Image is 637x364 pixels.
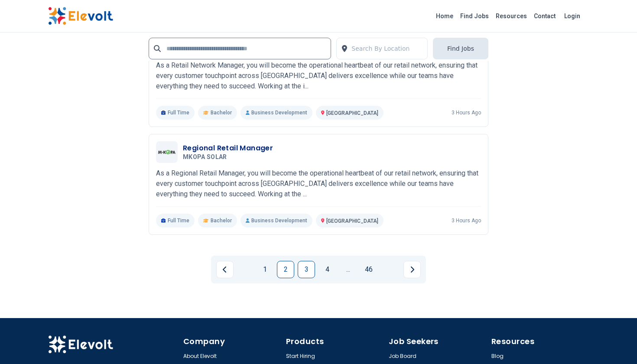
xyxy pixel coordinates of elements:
[326,218,378,224] span: [GEOGRAPHIC_DATA]
[183,143,273,153] h3: Regional Retail Manager
[156,106,195,120] p: Full Time
[48,7,113,25] img: Elevolt
[48,335,113,354] img: Elevolt
[457,9,492,23] a: Find Jobs
[286,335,383,348] h4: Products
[432,9,457,23] a: Home
[277,261,294,278] a: Page 2 is your current page
[156,60,481,91] p: As a Retail Network Manager, you will become the operational heartbeat of our retail network, ens...
[216,261,421,278] ul: Pagination
[286,353,315,360] a: Start Hiring
[156,33,481,120] a: MKOPA SOLARRetail Network ManagerMKOPA SOLARAs a Retail Network Manager, you will become the oper...
[156,141,481,227] a: MKOPA SOLARRegional Retail ManagerMKOPA SOLARAs a Regional Retail Manager, you will become the op...
[491,335,589,348] h4: Resources
[183,153,227,161] span: MKOPA SOLAR
[452,217,481,224] p: 3 hours ago
[240,214,312,227] p: Business Development
[360,261,377,278] a: Page 46
[298,261,315,278] a: Page 3
[339,261,357,278] a: Jump forward
[156,214,195,227] p: Full Time
[452,109,481,116] p: 3 hours ago
[48,3,138,263] iframe: Advertisement
[211,109,232,116] span: Bachelor
[156,168,481,199] p: As a Regional Retail Manager, you will become the operational heartbeat of our retail network, en...
[216,261,234,278] a: Previous page
[530,9,559,23] a: Contact
[389,335,486,348] h4: Job Seekers
[256,261,273,278] a: Page 1
[389,353,416,360] a: Job Board
[594,322,637,364] iframe: Chat Widget
[211,217,232,224] span: Bachelor
[559,7,585,25] a: Login
[492,9,530,23] a: Resources
[326,110,378,116] span: [GEOGRAPHIC_DATA]
[403,261,421,278] a: Next page
[183,335,281,348] h4: Company
[240,106,312,120] p: Business Development
[491,353,504,360] a: Blog
[433,38,488,59] button: Find Jobs
[318,261,336,278] a: Page 4
[158,150,175,154] img: MKOPA SOLAR
[183,353,217,360] a: About Elevolt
